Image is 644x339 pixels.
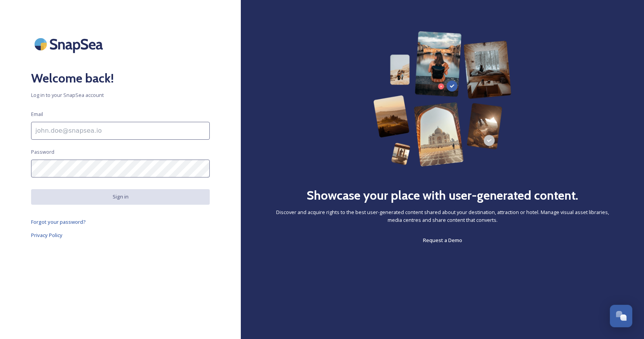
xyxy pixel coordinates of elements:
[31,217,210,227] a: Forgot your password?
[31,31,109,57] img: SnapSea Logo
[423,237,462,244] span: Request a Demo
[306,186,578,205] h2: Showcase your place with user-generated content.
[31,148,54,156] span: Password
[31,189,210,204] button: Sign in
[31,111,43,118] span: Email
[423,235,462,245] a: Request a Demo
[31,232,63,239] span: Privacy Policy
[373,31,512,167] img: 63b42ca75bacad526042e722_Group%20154-p-800.png
[272,209,613,223] span: Discover and acquire rights to the best user-generated content shared about your destination, att...
[31,69,210,88] h2: Welcome back!
[31,230,210,240] a: Privacy Policy
[31,91,210,99] span: Log in to your SnapSea account
[31,122,210,140] input: john.doe@snapsea.io
[31,218,86,225] span: Forgot your password?
[610,305,632,327] button: Open Chat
